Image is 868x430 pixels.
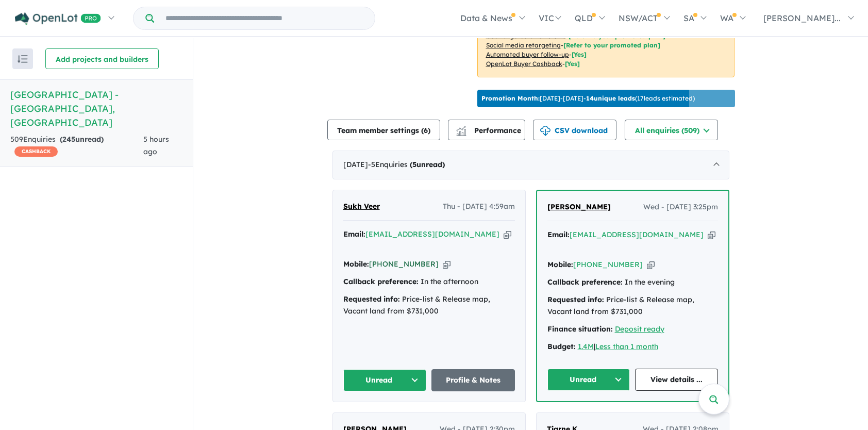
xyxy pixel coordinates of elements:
[486,41,561,49] u: Social media retargeting
[10,134,143,158] div: 509 Enquir ies
[45,48,159,69] button: Add projects and builders
[343,202,380,211] span: Sukh Veer
[625,120,718,140] button: All enquiries (509)
[572,51,587,58] span: [Yes]
[547,294,718,319] div: Price-list & Release map, Vacant land from $731,000
[412,160,416,169] span: 5
[343,276,515,288] div: In the afternoon
[443,201,515,213] span: Thu - [DATE] 4:59am
[586,94,635,102] b: 14 unique leads
[615,324,664,334] a: Deposit ready
[456,126,465,131] img: line-chart.svg
[763,13,841,23] span: [PERSON_NAME]...
[647,259,655,270] button: Copy
[343,294,400,304] strong: Requested info:
[533,120,616,140] button: CSV download
[595,342,658,351] a: Less than 1 month
[547,260,573,269] strong: Mobile:
[343,277,419,286] strong: Callback preference:
[570,230,704,239] a: [EMAIL_ADDRESS][DOMAIN_NAME]
[573,260,643,269] a: [PHONE_NUMBER]
[486,60,562,68] u: OpenLot Buyer Cashback
[365,229,499,239] a: [EMAIL_ADDRESS][DOMAIN_NAME]
[343,229,365,239] strong: Email:
[14,146,58,157] span: CASHBACK
[15,12,101,25] img: Openlot PRO Logo White
[569,32,665,40] span: [Refer to your promoted plan]
[18,55,28,63] img: sort.svg
[332,151,729,179] div: [DATE]
[456,129,466,136] img: bar-chart.svg
[643,201,718,213] span: Wed - [DATE] 3:25pm
[343,293,515,318] div: Price-list & Release map, Vacant land from $731,000
[565,60,580,68] span: [Yes]
[424,126,428,135] span: 6
[410,160,445,169] strong: ( unread)
[343,259,369,269] strong: Mobile:
[547,324,613,334] strong: Finance situation:
[343,201,380,213] a: Sukh Veer
[143,135,169,156] span: 5 hours ago
[504,229,511,240] button: Copy
[547,277,623,287] strong: Callback preference:
[343,369,427,391] button: Unread
[547,295,604,304] strong: Requested info:
[327,120,440,140] button: Team member settings (6)
[547,276,718,289] div: In the evening
[486,32,566,40] u: Geo-targeted email & SMS
[486,51,569,58] u: Automated buyer follow-up
[547,369,630,391] button: Unread
[547,202,611,211] span: [PERSON_NAME]
[708,229,715,240] button: Copy
[60,135,104,144] strong: ( unread)
[10,88,182,129] h5: [GEOGRAPHIC_DATA] - [GEOGRAPHIC_DATA] , [GEOGRAPHIC_DATA]
[156,7,373,29] input: Try estate name, suburb, builder or developer
[443,259,450,270] button: Copy
[547,230,570,239] strong: Email:
[547,342,576,351] strong: Budget:
[431,369,515,391] a: Profile & Notes
[458,126,521,135] span: Performance
[578,342,594,351] a: 1.4M
[481,94,540,102] b: Promotion Month:
[635,369,718,391] a: View details ...
[369,259,439,269] a: [PHONE_NUMBER]
[547,341,718,353] div: |
[368,160,445,169] span: - 5 Enquir ies
[540,126,550,136] img: download icon
[448,120,525,140] button: Performance
[62,135,75,144] span: 245
[563,41,660,49] span: [Refer to your promoted plan]
[547,201,611,213] a: [PERSON_NAME]
[481,94,695,103] p: [DATE] - [DATE] - ( 17 leads estimated)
